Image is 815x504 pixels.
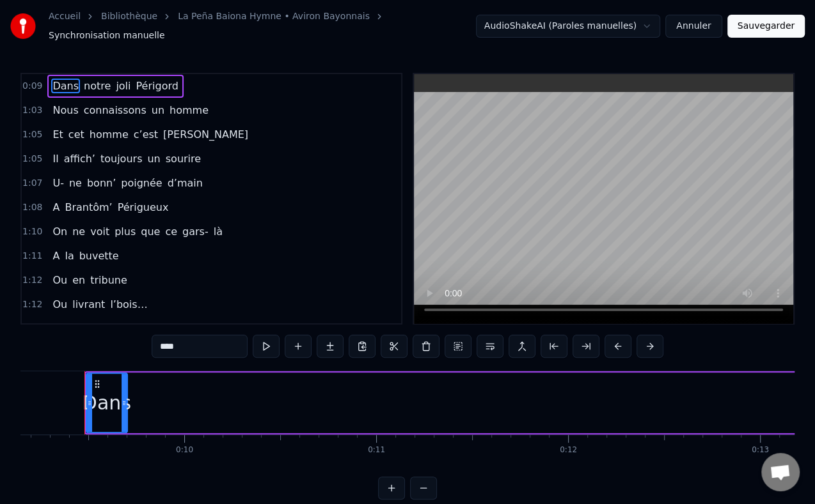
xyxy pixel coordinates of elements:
span: 1:07 [22,177,42,190]
span: sourire [164,151,202,166]
span: homme [168,103,210,118]
span: affich’ [63,151,97,166]
span: voit [89,224,111,239]
span: Périgueux [116,200,170,215]
span: 1:08 [22,201,42,214]
span: U- [51,176,65,190]
span: 0:09 [22,80,42,93]
span: la [63,248,75,263]
button: Sauvegarder [727,15,805,38]
span: plus [113,224,137,239]
div: 0:13 [752,445,769,455]
span: Périgord [134,79,179,93]
span: gars- [181,224,210,239]
span: connaissons [83,103,148,118]
nav: breadcrumb [49,10,476,42]
span: Nous [51,103,79,118]
span: l’bois… [109,297,148,312]
span: On [51,224,68,239]
a: Ouvrir le chat [761,453,800,491]
span: 1:12 [22,298,42,311]
span: histoire [157,321,198,336]
span: ne [68,176,83,190]
div: Dans [83,388,131,417]
span: livrant [71,297,106,312]
a: Accueil [49,10,81,23]
span: Brantôm’ [63,200,113,215]
span: A [51,248,61,263]
span: Dans [51,79,80,93]
img: youka [10,13,36,39]
span: 1:05 [22,128,42,141]
span: là [212,224,224,239]
span: Synchronisation manuelle [49,29,165,42]
a: La Peña Baiona Hymne • Aviron Bayonnais [178,10,370,23]
a: Bibliothèque [101,10,157,23]
button: Annuler [665,15,722,38]
div: 0:11 [368,445,385,455]
span: buvette [78,248,120,263]
span: 1:10 [22,225,42,238]
span: A [51,200,61,215]
span: homme [88,127,130,142]
span: bonn’ [123,321,155,336]
span: [PERSON_NAME] [162,127,249,142]
span: 1:13 [22,323,42,335]
span: cet [67,127,86,142]
span: toujours [99,151,144,166]
span: tribune [89,273,129,287]
span: d’main [166,176,204,190]
span: 1:03 [22,104,42,117]
span: c’est [132,127,159,142]
span: poignée [120,176,163,190]
span: Ou [51,297,68,312]
span: que [139,224,161,239]
span: bonn’ [86,176,117,190]
span: un [150,103,166,118]
span: Il [51,151,59,166]
span: un [146,151,161,166]
div: 0:12 [560,445,577,455]
div: 0:10 [176,445,193,455]
span: ne [71,224,86,239]
span: notre [83,79,112,93]
span: joli [115,79,132,93]
span: 1:05 [22,153,42,165]
span: en [71,273,86,287]
span: Ou [51,273,68,287]
span: 1:11 [22,250,42,263]
span: Et [51,127,64,142]
span: 1:12 [22,274,42,287]
span: ce [164,224,178,239]
span: Toujours [51,321,96,336]
span: une [99,321,121,336]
